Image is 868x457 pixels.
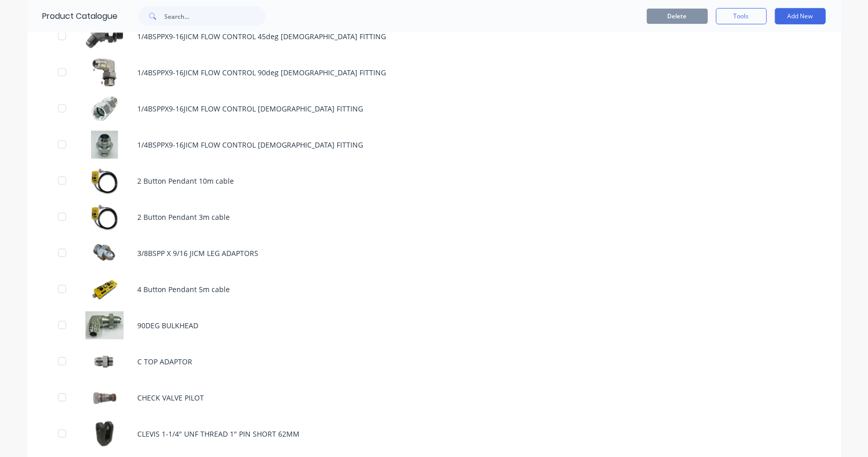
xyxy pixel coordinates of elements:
div: 2 Button Pendant 3m cable2 Button Pendant 3m cable [27,199,841,235]
button: Add New [775,8,826,24]
div: 4 Button Pendant 5m cable4 Button Pendant 5m cable [27,271,841,307]
div: 1/4BSPPX9-16JICM FLOW CONTROL FEMALE FITTING1/4BSPPX9-16JICM FLOW CONTROL [DEMOGRAPHIC_DATA] FITTING [27,91,841,127]
div: 1/4BSPPX9-16JICM FLOW CONTROL 90deg MALE FITTING1/4BSPPX9-16JICM FLOW CONTROL 90deg [DEMOGRAPHIC_... [27,54,841,91]
div: CLEVIS 1-1/4" UNF THREAD 1" PIN SHORT 62MMCLEVIS 1-1/4" UNF THREAD 1" PIN SHORT 62MM [27,416,841,452]
button: Tools [716,8,767,24]
div: 2 Button Pendant 10m cable2 Button Pendant 10m cable [27,163,841,199]
div: 1/4BSPPX9-16JICM FLOW CONTROL 45deg MALE FITTING1/4BSPPX9-16JICM FLOW CONTROL 45deg [DEMOGRAPHIC_... [27,18,841,54]
div: 3/8BSPP X 9/16 JICM LEG ADAPTORS3/8BSPP X 9/16 JICM LEG ADAPTORS [27,235,841,271]
div: 1/4BSPPX9-16JICM FLOW CONTROL MALE FITTING1/4BSPPX9-16JICM FLOW CONTROL [DEMOGRAPHIC_DATA] FITTING [27,127,841,163]
div: CHECK VALVE PILOTCHECK VALVE PILOT [27,380,841,416]
div: 90DEG BULKHEAD90DEG BULKHEAD [27,307,841,344]
div: C TOP ADAPTORC TOP ADAPTOR [27,344,841,380]
input: Search... [165,6,265,26]
button: Delete [647,9,708,24]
